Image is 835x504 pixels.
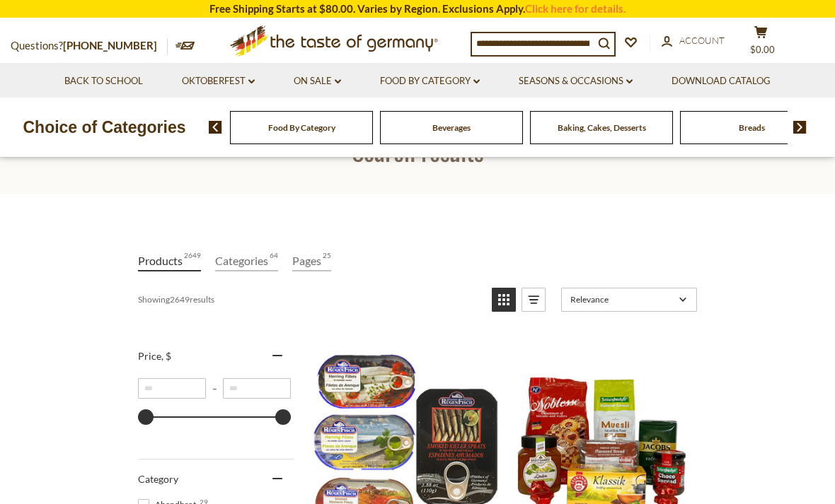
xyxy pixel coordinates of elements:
a: [PHONE_NUMBER] [63,39,157,52]
b: 2649 [170,294,190,305]
a: View Products Tab [138,251,201,271]
a: On Sale [294,74,341,89]
a: Oktoberfest [182,74,255,89]
span: 25 [323,251,331,270]
a: Beverages [432,122,471,133]
a: Food By Category [268,122,335,133]
span: , $ [161,350,171,362]
span: Relevance [570,294,674,305]
h1: Search results [44,134,791,166]
span: Price [138,350,171,362]
a: Sort options [561,288,697,312]
a: View list mode [522,288,546,312]
span: 64 [270,251,278,270]
input: Maximum value [223,378,291,399]
button: $0.00 [739,25,782,61]
a: Breads [739,122,765,133]
img: next arrow [793,121,807,134]
p: Questions? [11,37,168,55]
a: View Categories Tab [215,251,278,271]
a: Account [662,33,725,49]
span: Category [138,473,178,485]
div: Showing results [138,288,481,312]
span: – [206,383,223,394]
a: Food By Category [380,74,480,89]
a: View Pages Tab [292,251,331,271]
img: previous arrow [209,121,222,134]
span: 2649 [184,251,201,270]
a: Back to School [64,74,143,89]
a: Click here for details. [525,2,626,15]
a: Baking, Cakes, Desserts [558,122,646,133]
a: Download Catalog [672,74,771,89]
a: View grid mode [492,288,516,312]
input: Minimum value [138,378,206,399]
span: $0.00 [750,44,775,55]
a: Seasons & Occasions [519,74,633,89]
span: Account [679,35,725,46]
